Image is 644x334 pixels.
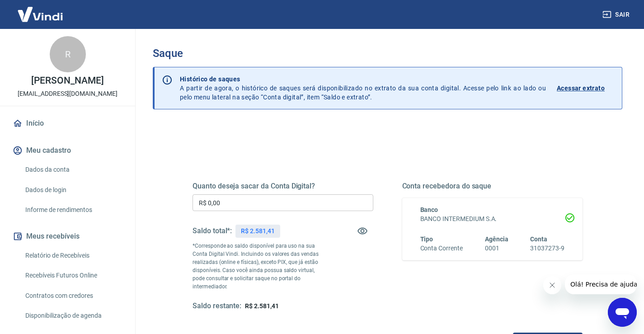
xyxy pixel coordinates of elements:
button: Meu cadastro [11,141,124,160]
a: Início [11,113,124,133]
span: R$ 2.581,41 [245,302,278,310]
p: [PERSON_NAME] [31,76,103,85]
a: Acessar extrato [557,75,615,102]
a: Dados da conta [22,160,124,179]
p: R$ 2.581,41 [241,226,274,236]
p: Acessar extrato [557,84,605,93]
a: Recebíveis Futuros Online [22,266,124,285]
p: Histórico de saques [180,75,546,84]
a: Relatório de Recebíveis [22,246,124,265]
button: Meus recebíveis [11,226,124,246]
a: Disponibilização de agenda [22,306,124,325]
span: Agência [485,235,508,243]
h5: Quanto deseja sacar da Conta Digital? [193,182,373,191]
p: A partir de agora, o histórico de saques será disponibilizado no extrato da sua conta digital. Ac... [180,75,546,102]
h6: BANCO INTERMEDIUM S.A. [420,214,565,224]
a: Informe de rendimentos [22,201,124,219]
h6: 31037273-9 [530,244,564,253]
span: Olá! Precisa de ajuda? [5,6,76,14]
h5: Saldo total*: [193,226,232,235]
div: R [50,36,86,72]
h6: 0001 [485,244,508,253]
iframe: Botão para abrir a janela de mensagens [608,298,637,327]
a: Dados de login [22,181,124,199]
h5: Saldo restante: [193,301,241,311]
iframe: Fechar mensagem [543,276,561,294]
h6: Conta Corrente [420,244,463,253]
button: Sair [601,6,633,23]
iframe: Mensagem da empresa [565,274,637,294]
img: Vindi [11,0,70,28]
a: Contratos com credores [22,287,124,305]
span: Conta [530,235,547,243]
h5: Conta recebedora do saque [402,182,583,191]
p: *Corresponde ao saldo disponível para uso na sua Conta Digital Vindi. Incluindo os valores das ve... [193,242,328,291]
span: Tipo [420,235,433,243]
h3: Saque [153,47,622,60]
span: Banco [420,206,438,213]
p: [EMAIL_ADDRESS][DOMAIN_NAME] [18,89,118,99]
